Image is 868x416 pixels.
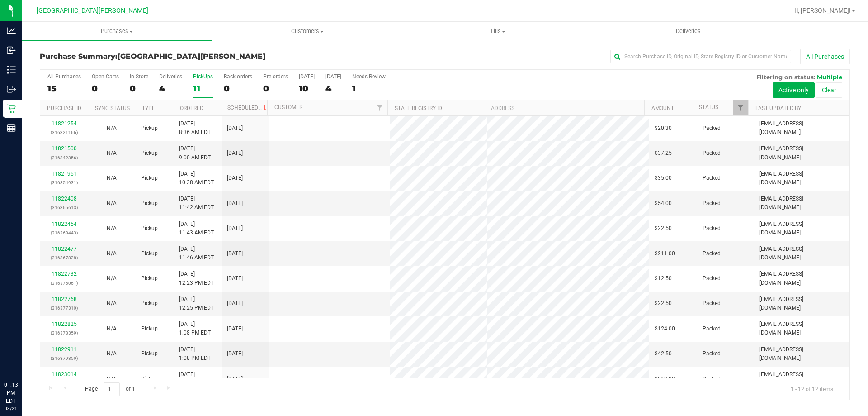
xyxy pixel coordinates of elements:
input: Search Purchase ID, Original ID, State Registry ID or Customer Name... [610,50,791,63]
inline-svg: Retail [7,104,16,113]
span: Pickup [141,149,158,158]
div: Needs Review [352,73,386,80]
th: Address [484,100,644,116]
span: Pickup [141,174,158,182]
span: [EMAIL_ADDRESS][DOMAIN_NAME] [759,195,844,212]
a: 11822454 [52,221,77,227]
a: Customers [212,22,402,41]
button: N/A [107,199,117,208]
span: [DATE] [227,249,243,258]
button: Clear [816,82,842,98]
span: [DATE] 11:43 AM EDT [179,220,214,237]
a: Last Updated By [755,105,801,111]
button: N/A [107,349,117,358]
inline-svg: Reports [7,124,16,133]
button: N/A [107,149,117,158]
div: All Purchases [47,73,81,80]
span: $42.50 [655,349,672,358]
span: $12.50 [655,274,672,283]
span: Customers [212,27,402,35]
span: Not Applicable [107,300,117,306]
span: $22.50 [655,299,672,308]
a: Status [699,104,718,110]
span: [EMAIL_ADDRESS][DOMAIN_NAME] [759,270,844,287]
a: Deliveries [593,22,783,41]
span: [DATE] 12:25 PM EDT [179,295,214,312]
span: [GEOGRAPHIC_DATA][PERSON_NAME] [118,52,265,61]
a: 11821500 [52,145,77,152]
p: (316342356) [46,153,82,162]
span: Pickup [141,274,158,283]
button: All Purchases [800,49,850,64]
button: N/A [107,124,117,133]
a: 11823014 [52,371,77,378]
span: [DATE] [227,375,243,383]
iframe: Resource center [9,344,36,371]
p: (316321166) [46,128,82,137]
span: Tills [403,27,592,35]
a: Ordered [180,105,203,111]
a: Customer [274,104,302,110]
div: 1 [352,83,386,94]
button: N/A [107,274,117,283]
p: (316376061) [46,279,82,287]
span: Not Applicable [107,325,117,332]
span: Packed [703,149,721,158]
h3: Purchase Summary: [40,53,310,61]
span: Not Applicable [107,225,117,231]
span: Not Applicable [107,250,117,257]
span: Not Applicable [107,275,117,282]
span: $124.00 [655,325,675,333]
span: [DATE] 10:38 AM EDT [179,170,214,187]
p: (316378359) [46,329,82,337]
div: 15 [47,83,81,94]
span: Not Applicable [107,200,117,206]
span: Not Applicable [107,175,117,181]
span: Packed [703,299,721,308]
span: [DATE] 11:46 AM EDT [179,245,214,262]
span: Not Applicable [107,376,117,382]
div: In Store [130,73,148,80]
span: Filtering on status: [756,73,815,81]
p: (316365613) [46,203,82,212]
button: N/A [107,224,117,233]
a: 11822768 [52,296,77,302]
span: Packed [703,224,721,233]
button: Active only [773,82,815,98]
div: 10 [299,83,315,94]
span: $211.00 [655,249,675,258]
input: 1 [104,382,120,396]
span: [GEOGRAPHIC_DATA][PERSON_NAME] [37,7,148,14]
a: Amount [651,105,674,111]
p: (316367828) [46,253,82,262]
button: N/A [107,249,117,258]
inline-svg: Outbound [7,85,16,94]
inline-svg: Analytics [7,26,16,35]
span: Packed [703,249,721,258]
span: [EMAIL_ADDRESS][DOMAIN_NAME] [759,220,844,237]
span: [EMAIL_ADDRESS][DOMAIN_NAME] [759,320,844,337]
span: [DATE] 11:42 AM EDT [179,195,214,212]
span: [DATE] 1:12 PM EDT [179,370,211,387]
span: Packed [703,325,721,333]
span: [DATE] [227,224,243,233]
a: 11822825 [52,321,77,327]
span: [DATE] 8:36 AM EDT [179,120,211,137]
span: $54.00 [655,199,672,208]
span: Not Applicable [107,150,117,156]
div: Pre-orders [263,73,288,80]
span: [DATE] [227,325,243,333]
span: [DATE] 1:08 PM EDT [179,345,211,363]
span: Pickup [141,249,158,258]
p: (316368443) [46,229,82,237]
inline-svg: Inbound [7,46,16,55]
a: 11822911 [52,346,77,353]
div: 4 [325,83,341,94]
span: Packed [703,174,721,182]
p: 01:13 PM EDT [4,381,18,405]
span: Packed [703,349,721,358]
span: Page of 1 [77,382,142,396]
a: Filter [733,100,748,115]
span: $37.25 [655,149,672,158]
a: 11822732 [52,271,77,277]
